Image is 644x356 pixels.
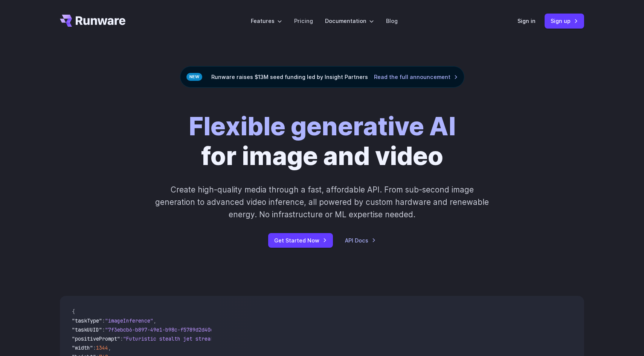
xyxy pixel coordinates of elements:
[72,335,120,342] span: "positivePrompt"
[96,344,108,351] span: 1344
[180,66,464,88] div: Runware raises $13M seed funding led by Insight Partners
[325,17,374,25] label: Documentation
[93,344,96,351] span: :
[189,112,456,171] h1: for image and video
[102,317,105,324] span: :
[189,111,456,141] strong: Flexible generative AI
[72,326,102,333] span: "taskUUID"
[345,236,376,245] a: API Docs
[108,344,111,351] span: ,
[60,15,125,27] a: Go to /
[374,73,458,81] a: Read the full announcement
[105,326,220,333] span: "7f3ebcb6-b897-49e1-b98c-f5789d2d40d7"
[154,183,490,221] p: Create high-quality media through a fast, affordable API. From sub-second image generation to adv...
[72,317,102,324] span: "taskType"
[251,17,282,25] label: Features
[72,344,93,351] span: "width"
[102,326,105,333] span: :
[72,308,75,315] span: {
[517,17,536,25] a: Sign in
[153,317,156,324] span: ,
[294,17,313,25] a: Pricing
[386,17,398,25] a: Blog
[105,317,153,324] span: "imageInference"
[545,14,584,28] a: Sign up
[268,233,333,248] a: Get Started Now
[120,335,123,342] span: :
[123,335,397,342] span: "Futuristic stealth jet streaking through a neon-lit cityscape with glowing purple exhaust"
